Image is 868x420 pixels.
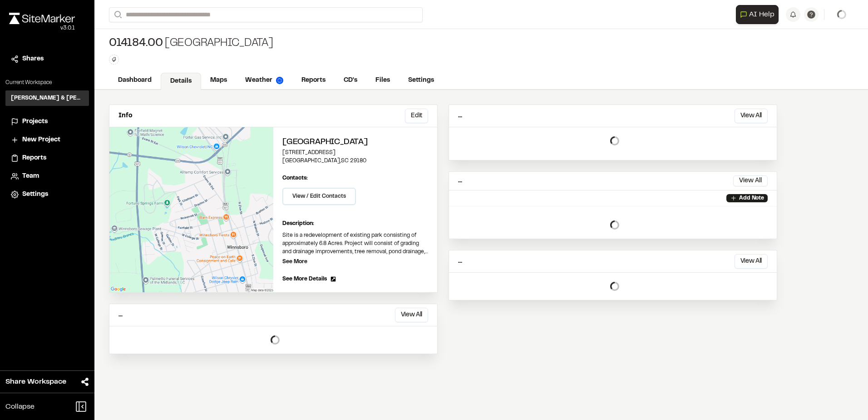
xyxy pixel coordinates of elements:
[22,190,48,200] span: Settings
[458,111,462,121] p: ...
[366,72,399,89] a: Files
[282,136,428,149] h2: [GEOGRAPHIC_DATA]
[11,117,84,127] a: Projects
[739,194,764,202] p: Add Note
[118,111,132,121] p: Info
[161,73,201,90] a: Details
[236,72,292,89] a: Weather
[282,231,428,256] p: Site is a redevelopment of existing park consisting of approximately 6.8 Acres. Project will cons...
[22,153,46,163] span: Reports
[22,117,48,127] span: Projects
[11,171,84,181] a: Team
[399,72,443,89] a: Settings
[735,109,768,123] button: View All
[11,94,84,102] h3: [PERSON_NAME] & [PERSON_NAME] Inc.
[109,55,119,65] button: Edit Tags
[9,24,75,32] div: Oh geez...please don't...
[282,258,307,266] p: See More
[395,308,428,322] button: View All
[201,72,236,89] a: Maps
[282,149,428,157] p: [STREET_ADDRESS]
[11,135,84,145] a: New Project
[22,135,60,145] span: New Project
[282,275,327,283] span: See More Details
[282,174,308,182] p: Contacts:
[736,5,782,24] div: Open AI Assistant
[282,220,428,228] p: Description:
[735,254,768,269] button: View All
[5,401,35,412] span: Collapse
[118,310,123,320] p: ...
[109,36,273,51] div: [GEOGRAPHIC_DATA]
[749,9,774,20] span: AI Help
[22,54,44,64] span: Shares
[9,13,75,24] img: rebrand.png
[109,36,163,51] span: 014184.00
[11,190,84,200] a: Settings
[109,7,125,22] button: Search
[276,77,283,84] img: precipai.png
[405,109,428,123] button: Edit
[292,72,335,89] a: Reports
[282,157,428,165] p: [GEOGRAPHIC_DATA] , SC 29180
[5,79,89,87] p: Current Workspace
[5,376,66,387] span: Share Workspace
[109,72,161,89] a: Dashboard
[11,153,84,163] a: Reports
[22,171,39,181] span: Team
[282,188,356,205] button: View / Edit Contacts
[736,5,779,24] button: Open AI Assistant
[458,256,462,266] p: ...
[458,176,462,186] p: ...
[335,72,366,89] a: CD's
[733,175,768,186] button: View All
[11,54,84,64] a: Shares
